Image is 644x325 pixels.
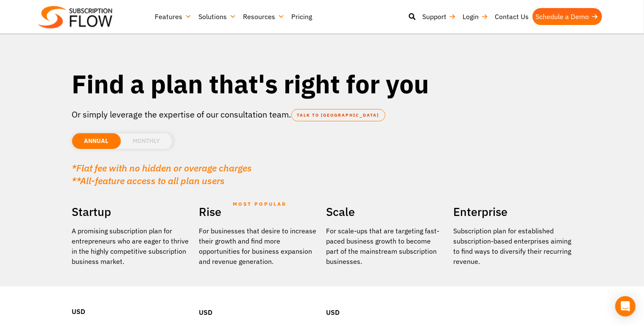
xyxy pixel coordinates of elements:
[195,8,240,25] a: Solutions
[240,8,288,25] a: Resources
[326,226,445,266] div: For scale-ups that are targeting fast-paced business growth to become part of the mainstream subs...
[419,8,460,25] a: Support
[615,296,636,317] div: Open Intercom Messenger
[38,6,112,28] img: Subscriptionflow
[326,282,445,322] div: USD
[199,282,318,322] div: USD
[72,174,225,187] em: **All-feature access to all plan users
[233,194,287,214] span: MOST POPULAR
[72,281,191,321] div: USD
[199,202,318,221] h2: Rise
[72,133,121,149] li: ANNUAL
[454,202,572,221] h2: Enterprise
[72,162,252,174] em: *Flat fee with no hidden or overage charges
[72,202,191,221] h2: Startup
[288,8,316,25] a: Pricing
[532,8,602,25] a: Schedule a Demo
[492,8,532,25] a: Contact Us
[121,133,173,149] li: MONTHLY
[152,8,195,25] a: Features
[72,68,572,100] h1: Find a plan that's right for you
[454,226,572,266] p: Subscription plan for established subscription-based enterprises aiming to find ways to diversify...
[460,8,492,25] a: Login
[72,226,191,266] p: A promising subscription plan for entrepreneurs who are eager to thrive in the highly competitive...
[72,108,572,121] p: Or simply leverage the expertise of our consultation team.
[326,202,445,221] h2: Scale
[291,109,385,121] a: TALK TO [GEOGRAPHIC_DATA]
[199,226,318,266] div: For businesses that desire to increase their growth and find more opportunities for business expa...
